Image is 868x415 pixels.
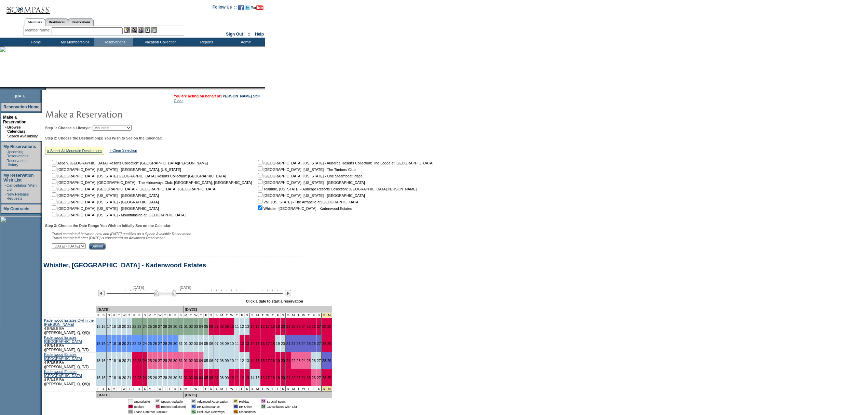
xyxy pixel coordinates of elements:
[261,342,265,346] a: 16
[256,376,260,380] a: 15
[240,376,244,380] a: 12
[51,187,216,191] nobr: [GEOGRAPHIC_DATA], [GEOGRAPHIC_DATA] - [GEOGRAPHIC_DATA], [GEOGRAPHIC_DATA]
[214,313,219,318] td: S
[148,359,152,363] a: 25
[209,313,214,318] td: S
[45,224,172,228] b: Step 3: Choose the Date Range You Wish to Initially See on the Calendar:
[240,342,244,346] a: 12
[51,193,159,198] nobr: [GEOGRAPHIC_DATA], [US_STATE] - [GEOGRAPHIC_DATA]
[251,7,263,11] a: Subscribe to our YouTube Channel
[327,359,331,363] a: 29
[204,342,208,346] a: 05
[133,285,144,290] span: [DATE]
[204,324,208,329] a: 05
[184,313,189,318] td: M
[266,359,270,363] a: 17
[163,359,167,363] a: 28
[327,342,331,346] a: 29
[122,324,126,329] a: 20
[240,324,244,329] a: 12
[151,27,157,33] img: b_calculator.gif
[179,376,183,380] a: 31
[179,342,183,346] a: 31
[96,313,101,318] td: F
[271,342,275,346] a: 18
[44,352,82,361] a: Kadenwood Estates [GEOGRAPHIC_DATA]
[209,359,213,363] a: 06
[143,359,147,363] a: 24
[261,359,265,363] a: 16
[168,376,172,380] a: 29
[199,342,203,346] a: 04
[137,342,141,346] a: 23
[5,183,6,191] td: ·
[158,324,162,329] a: 27
[25,18,45,26] a: Members
[7,125,25,133] a: Browse Calendars
[6,192,29,200] a: New Release Requests
[45,136,162,140] b: Step 2: Choose the Destination(s) You Wish to See on the Calendar:
[127,359,131,363] a: 21
[96,306,184,313] td: [DATE]
[132,313,137,318] td: F
[44,370,82,378] a: Kadenwood Estates [GEOGRAPHIC_DATA]
[152,313,158,318] td: T
[240,359,244,363] a: 12
[137,359,141,363] a: 23
[158,342,162,346] a: 27
[55,38,94,46] td: My Memberships
[234,313,240,318] td: T
[133,38,186,46] td: Vacation Collection
[256,359,260,363] a: 15
[266,324,270,329] a: 17
[250,342,255,346] a: 14
[215,342,219,346] a: 07
[163,376,167,380] a: 28
[51,206,159,211] nobr: [GEOGRAPHIC_DATA], [US_STATE] - [GEOGRAPHIC_DATA]
[15,94,27,98] span: [DATE]
[257,200,360,204] nobr: Vail, [US_STATE] - The Arrabelle at [GEOGRAPHIC_DATA]
[245,359,249,363] a: 13
[7,134,38,138] a: Search Availability
[153,359,157,363] a: 26
[189,342,193,346] a: 02
[173,359,177,363] a: 30
[184,306,332,313] td: [DATE]
[96,324,100,329] a: 15
[220,342,224,346] a: 08
[137,313,143,318] td: S
[312,342,316,346] a: 26
[44,318,94,326] a: Kadenwood Estates Owl in the [PERSON_NAME]
[235,324,239,329] a: 11
[138,27,144,33] img: Impersonate
[96,359,100,363] a: 15
[117,342,121,346] a: 19
[25,27,52,33] div: Member Name:
[286,359,290,363] a: 21
[184,376,188,380] a: 01
[117,359,121,363] a: 19
[257,180,365,185] nobr: [GEOGRAPHIC_DATA], [US_STATE] - [GEOGRAPHIC_DATA]
[158,313,163,318] td: W
[3,115,27,124] a: Make a Reservation
[317,376,321,380] a: 27
[322,324,326,329] a: 28
[143,342,147,346] a: 24
[255,32,264,37] a: Help
[122,313,127,318] td: W
[96,342,100,346] a: 15
[184,342,188,346] a: 01
[184,359,188,363] a: 01
[6,159,27,167] a: Reservation History
[317,342,321,346] a: 27
[163,324,167,329] a: 28
[179,324,183,329] a: 31
[281,359,285,363] a: 20
[322,359,326,363] a: 28
[112,342,116,346] a: 18
[6,150,28,158] a: Upcoming Reservations
[256,324,260,329] a: 15
[194,376,198,380] a: 03
[257,161,433,165] nobr: [GEOGRAPHIC_DATA], [US_STATE] - Auberge Resorts Collection: The Lodge at [GEOGRAPHIC_DATA]
[127,376,131,380] a: 21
